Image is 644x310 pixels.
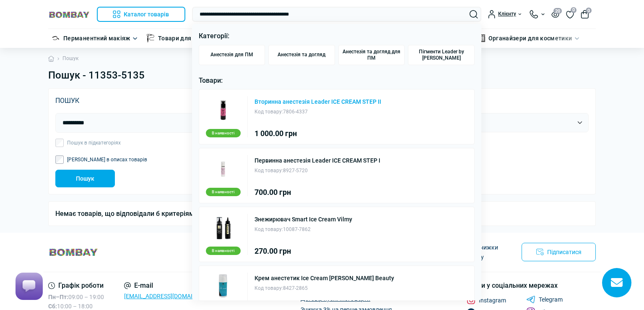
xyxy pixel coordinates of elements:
[254,109,283,115] span: Код товару:
[566,10,574,19] a: 0
[97,7,185,22] button: Каталог товарів
[571,7,576,13] span: 0
[586,8,592,13] span: 0
[210,273,236,299] img: Крем анестетик Ice Cream Klever Beauty
[199,75,475,86] p: Товари:
[146,34,155,42] img: Товари для тату
[581,10,589,18] button: 0
[210,96,236,122] img: Вторинна анестезія Leader ICE CREAM STEP II
[254,226,283,232] span: Код товару:
[254,99,381,105] a: Вторинна анестезія Leader ICE CREAM STEP II
[63,34,130,43] a: Перманентний макіяж
[254,275,394,281] a: Крем анестетик Ice Cream [PERSON_NAME] Beauty
[254,226,352,234] div: 10087-7862
[210,155,236,181] img: Первинна анестезія Leader ICE CREAM STEP I
[338,45,405,65] a: Анестезія та догляд для ПМ
[254,108,381,116] div: 7806-4337
[199,45,265,65] a: Анестезія для ПМ
[278,52,325,58] span: Анестезія та догляд
[254,284,394,292] div: 8427-2865
[412,49,471,61] span: Пігменти Leader by [PERSON_NAME]
[210,52,253,58] span: Анестезія для ПМ
[210,214,236,240] img: Знежирювач Smart Ice Cream Vilmy
[254,167,380,175] div: 8927-5720
[553,8,562,14] span: 20
[254,168,283,173] span: Код товару:
[52,34,60,42] img: Перманентний макіяж
[206,188,241,196] div: В наявності
[470,10,478,18] button: Search
[488,34,572,43] a: Органайзери для косметики
[342,49,401,61] span: Анестезія та догляд для ПМ
[551,11,559,18] button: 20
[254,247,352,255] div: 270.00 грн
[206,247,241,255] div: В наявності
[268,45,335,65] a: Анестезія та догляд
[48,11,90,18] img: BOMBAY
[206,129,241,137] div: В наявності
[158,34,205,43] a: Товари для тату
[254,158,380,163] a: Первинна анестезія Leader ICE CREAM STEP I
[199,31,475,42] p: Категорії:
[254,130,381,137] div: 1 000.00 грн
[254,216,352,222] a: Знежирювач Smart Ice Cream Vilmy
[408,45,475,65] a: Пігменти Leader by [PERSON_NAME]
[254,285,283,291] span: Код товару:
[254,189,380,196] div: 700.00 грн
